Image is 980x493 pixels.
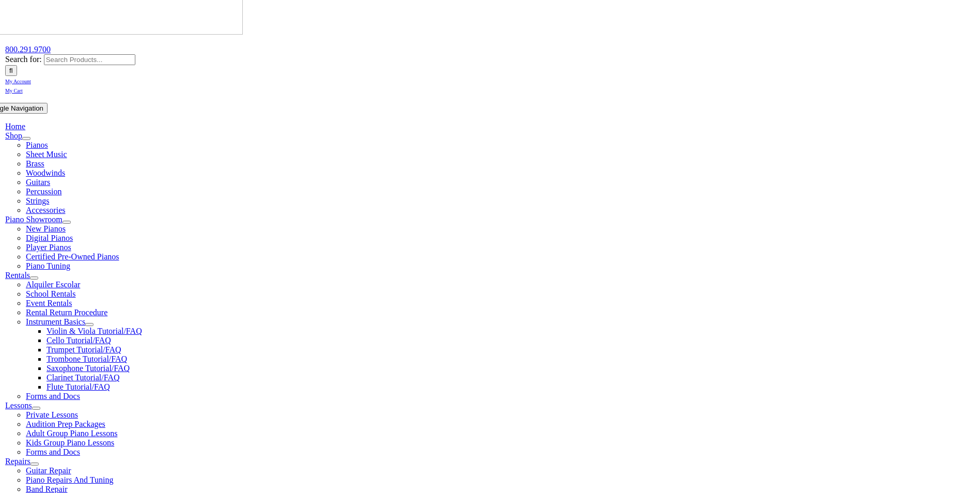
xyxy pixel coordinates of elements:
[26,159,44,168] a: Brass
[26,168,65,177] a: Woodwinds
[5,88,23,94] span: My Cart
[5,131,22,140] a: Shop
[85,323,94,326] button: Open submenu of Instrument Basics
[46,364,130,373] a: Saxophone Tutorial/FAQ
[26,150,67,159] a: Sheet Music
[46,355,127,363] a: Trombone Tutorial/FAQ
[5,45,51,54] a: 800.291.9700
[46,327,142,335] a: Violin & Viola Tutorial/FAQ
[30,463,39,466] button: Open submenu of Repairs
[26,475,113,484] a: Piano Repairs And Tuning
[26,187,61,196] a: Percussion
[26,299,72,307] a: Event Rentals
[26,261,70,270] a: Piano Tuning
[46,336,111,345] a: Cello Tutorial/FAQ
[5,215,63,224] a: Piano Showroom
[5,457,30,466] a: Repairs
[26,196,49,205] a: Strings
[5,401,32,410] a: Lessons
[32,407,40,410] button: Open submenu of Lessons
[44,54,135,65] input: Search Products...
[46,373,120,382] a: Clarinet Tutorial/FAQ
[5,122,25,131] a: Home
[5,55,42,64] span: Search for:
[26,420,105,428] a: Audition Prep Packages
[86,2,114,13] input: Page
[26,392,80,400] a: Forms and Docs
[294,3,368,13] select: Zoom
[46,345,121,354] a: Trumpet Tutorial/FAQ
[26,429,117,438] a: Adult Group Piano Lessons
[26,308,107,317] a: Rental Return Procedure
[26,243,71,252] a: Player Pianos
[26,280,80,289] a: Alquiler Escolar
[114,3,129,14] span: of 2
[26,234,73,242] a: Digital Pianos
[26,206,65,214] a: Accessories
[26,224,66,233] a: New Pianos
[46,382,110,391] a: Flute Tutorial/FAQ
[30,276,38,280] button: Open submenu of Rentals
[26,438,114,447] a: Kids Group Piano Lessons
[63,221,71,224] button: Open submenu of Piano Showroom
[5,76,31,85] a: My Account
[26,289,75,298] a: School Rentals
[26,317,85,326] a: Instrument Basics
[5,65,17,76] input: Search
[26,252,119,261] a: Certified Pre-Owned Pianos
[26,141,48,149] a: Pianos
[22,137,30,140] button: Open submenu of Shop
[5,271,30,280] a: Rentals
[26,466,71,475] a: Guitar Repair
[5,79,31,84] span: My Account
[5,85,23,94] a: My Cart
[26,178,50,187] a: Guitars
[26,410,78,419] a: Private Lessons
[26,448,80,456] a: Forms and Docs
